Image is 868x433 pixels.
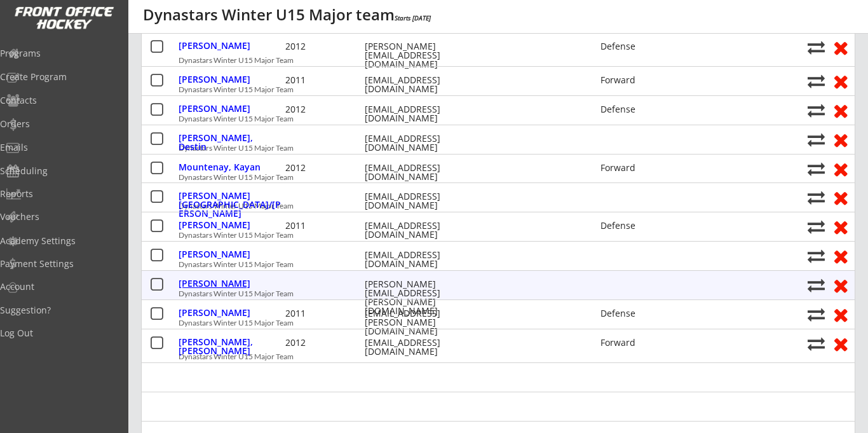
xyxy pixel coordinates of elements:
[285,221,362,230] div: 2011
[829,188,852,207] button: Remove from roster (no refund)
[179,104,282,113] div: [PERSON_NAME]
[179,191,282,218] div: [PERSON_NAME][GEOGRAPHIC_DATA]/[PERSON_NAME]
[179,319,801,327] div: Dynastars Winter U15 Major Team
[179,338,282,355] div: [PERSON_NAME], [PERSON_NAME]
[829,275,852,295] button: Remove from roster (no refund)
[179,250,282,259] div: [PERSON_NAME]
[395,13,431,22] em: Starts [DATE]
[808,160,825,177] button: Move player
[285,42,362,51] div: 2012
[179,115,801,123] div: Dynastars Winter U15 Major Team
[179,41,282,50] div: [PERSON_NAME]
[600,76,675,85] div: Forward
[829,130,852,149] button: Remove from roster (no refund)
[829,217,852,237] button: Remove from roster (no refund)
[179,353,801,361] div: Dynastars Winter U15 Major Team
[365,105,479,123] div: [EMAIL_ADDRESS][DOMAIN_NAME]
[179,75,282,84] div: [PERSON_NAME]
[829,159,852,179] button: Remove from roster (no refund)
[365,251,479,268] div: [EMAIL_ADDRESS][DOMAIN_NAME]
[179,202,801,210] div: Dynastars Winter U15 Major Team
[365,280,479,315] div: [PERSON_NAME][EMAIL_ADDRESS][PERSON_NAME][DOMAIN_NAME]
[179,279,282,288] div: [PERSON_NAME]
[600,163,675,172] div: Forward
[808,72,825,90] button: Move player
[829,334,852,354] button: Remove from roster (no refund)
[285,338,362,347] div: 2012
[600,309,675,318] div: Defense
[829,71,852,91] button: Remove from roster (no refund)
[179,290,801,298] div: Dynastars Winter U15 Major Team
[808,189,825,206] button: Move player
[179,57,801,64] div: Dynastars Winter U15 Major Team
[808,102,825,119] button: Move player
[365,338,479,356] div: [EMAIL_ADDRESS][DOMAIN_NAME]
[179,86,801,93] div: Dynastars Winter U15 Major Team
[179,231,801,239] div: Dynastars Winter U15 Major Team
[808,131,825,148] button: Move player
[365,134,479,152] div: [EMAIL_ADDRESS][DOMAIN_NAME]
[179,134,282,151] div: [PERSON_NAME], Destin
[365,76,479,93] div: [EMAIL_ADDRESS][DOMAIN_NAME]
[808,306,825,323] button: Move player
[600,42,675,51] div: Defense
[179,144,801,152] div: Dynastars Winter U15 Major Team
[600,221,675,230] div: Defense
[829,38,852,57] button: Remove from roster (no refund)
[829,100,852,120] button: Remove from roster (no refund)
[808,39,825,56] button: Move player
[285,76,362,85] div: 2011
[808,335,825,352] button: Move player
[179,221,282,230] div: [PERSON_NAME]
[365,309,479,336] div: [EMAIL_ADDRESS][PERSON_NAME][DOMAIN_NAME]
[808,218,825,235] button: Move player
[285,105,362,114] div: 2012
[285,163,362,172] div: 2012
[179,163,282,172] div: Mountenay, Kayan
[179,308,282,317] div: [PERSON_NAME]
[829,246,852,266] button: Remove from roster (no refund)
[179,261,801,268] div: Dynastars Winter U15 Major Team
[179,174,801,181] div: Dynastars Winter U15 Major Team
[829,305,852,324] button: Remove from roster (no refund)
[365,192,479,210] div: [EMAIL_ADDRESS][DOMAIN_NAME]
[365,163,479,181] div: [EMAIL_ADDRESS][DOMAIN_NAME]
[808,247,825,265] button: Move player
[600,105,675,114] div: Defense
[365,42,479,69] div: [PERSON_NAME][EMAIL_ADDRESS][DOMAIN_NAME]
[600,338,675,347] div: Forward
[808,277,825,294] button: Move player
[365,221,479,239] div: [EMAIL_ADDRESS][DOMAIN_NAME]
[285,309,362,318] div: 2011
